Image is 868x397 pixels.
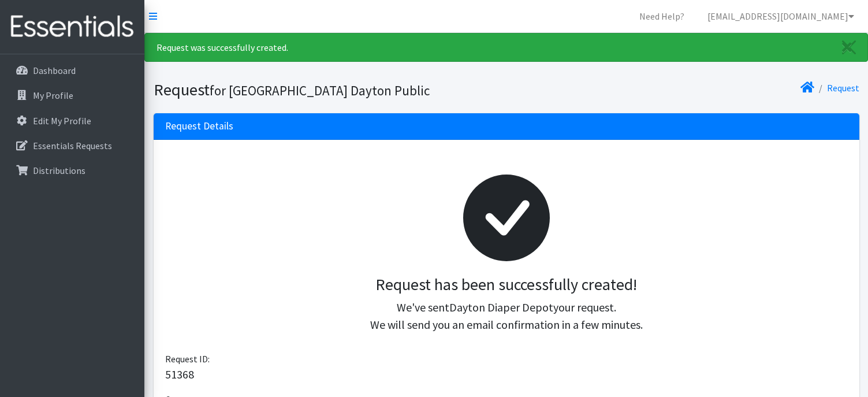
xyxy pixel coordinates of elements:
[630,5,694,28] a: Need Help?
[698,5,863,28] a: [EMAIL_ADDRESS][DOMAIN_NAME]
[5,59,140,82] a: Dashboard
[33,65,76,76] p: Dashboard
[5,159,140,182] a: Distributions
[5,84,140,107] a: My Profile
[5,8,140,46] img: HumanEssentials
[33,90,73,101] p: My Profile
[5,134,140,157] a: Essentials Requests
[830,34,867,61] a: Close
[33,115,91,127] p: Edit My Profile
[33,140,112,151] p: Essentials Requests
[33,165,85,176] p: Distributions
[5,109,140,132] a: Edit My Profile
